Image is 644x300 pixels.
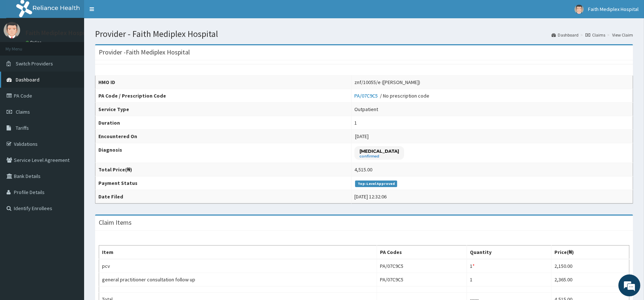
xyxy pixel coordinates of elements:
span: Dashboard [16,76,39,83]
span: Faith Mediplex Hospital [588,6,639,12]
td: pcv [99,259,377,273]
p: Faith Mediplex Hospital [26,30,93,36]
th: Service Type [95,103,351,116]
div: 4,515.00 [354,166,372,173]
a: Online [26,40,43,45]
th: Date Filed [95,190,351,204]
h3: Claim Items [99,219,132,226]
div: Minimize live chat window [120,4,138,21]
td: 1 [467,273,551,286]
th: PA Code / Prescription Code [95,89,351,103]
div: Outpatient [354,106,378,113]
div: [DATE] 12:32:06 [354,193,387,200]
a: Claims [585,32,605,38]
span: Switch Providers [16,60,53,67]
a: PA/07C9C5 [354,92,380,99]
h1: Provider - Faith Mediplex Hospital [95,29,633,39]
a: Dashboard [551,32,579,38]
p: [MEDICAL_DATA] [359,148,399,154]
th: Payment Status [95,176,351,190]
div: / No prescription code [354,92,429,99]
div: znf/10055/e ([PERSON_NAME]) [354,79,420,86]
span: [DATE] [355,133,369,140]
th: Price(₦) [551,246,629,259]
th: Quantity [467,246,551,259]
h3: Provider - Faith Mediplex Hospital [99,49,190,56]
th: Total Price(₦) [95,163,351,176]
span: Claims [16,109,30,115]
td: PA/07C9C5 [377,273,467,286]
td: 1 [467,259,551,273]
div: Chat with us now [38,41,123,50]
th: PA Codes [377,246,467,259]
td: 2,365.00 [551,273,629,286]
img: User Image [575,5,584,14]
td: PA/07C9C5 [377,259,467,273]
th: Duration [95,116,351,130]
th: Item [99,246,377,259]
img: User Image [4,22,20,38]
span: Top-Level Approved [355,181,397,187]
td: 2,150.00 [551,259,629,273]
a: View Claim [612,32,633,38]
span: We're online! [42,92,101,166]
th: Encountered On [95,130,351,143]
td: general practitioner consultation follow up [99,273,377,286]
div: 1 [354,119,357,126]
textarea: Type your message and hit 'Enter' [4,200,139,225]
th: Diagnosis [95,143,351,163]
img: d_794563401_company_1708531726252_794563401 [14,37,30,55]
small: confirmed [359,155,399,158]
span: Tariffs [16,125,29,131]
th: HMO ID [95,76,351,89]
